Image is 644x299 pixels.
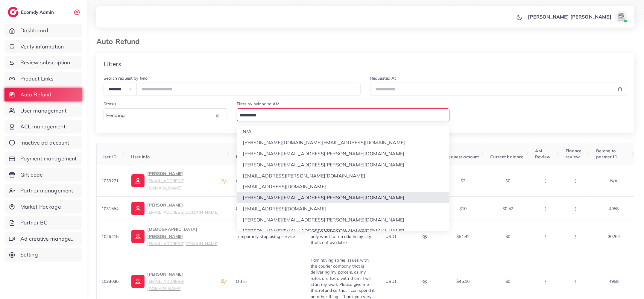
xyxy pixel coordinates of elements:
[237,225,450,236] li: [PERSON_NAME][EMAIL_ADDRESS][PERSON_NAME][DOMAIN_NAME]
[237,108,450,121] div: Search for option
[237,181,450,192] li: [EMAIL_ADDRESS][DOMAIN_NAME]
[148,210,218,215] small: [EMAIL_ADDRESS][DOMAIN_NAME]
[238,111,442,120] input: Search for option
[20,155,77,163] span: Payment management
[148,271,216,292] p: [PERSON_NAME]
[236,206,247,211] span: Other
[237,159,450,170] li: [PERSON_NAME][EMAIL_ADDRESS][PERSON_NAME][DOMAIN_NAME]
[20,107,66,115] span: User management
[101,206,119,211] span: 1031554
[131,230,145,243] img: ic-user-info.36bf1079.svg
[101,234,119,239] span: 1026415
[20,43,64,51] span: Verify information
[148,170,216,192] p: [PERSON_NAME]
[237,192,450,203] li: [PERSON_NAME][EMAIL_ADDRESS][PERSON_NAME][DOMAIN_NAME]
[20,59,70,66] span: Review subscription
[237,126,450,137] li: N/A
[20,27,48,34] span: Dashboard
[4,184,82,198] a: Partner management
[20,219,48,227] span: Partner BC
[4,248,82,262] a: Setting
[4,232,82,246] a: Ad creative management
[131,170,216,192] a: [PERSON_NAME][EMAIL_ADDRESS][DOMAIN_NAME]
[4,168,82,182] a: Gift code
[21,9,55,15] h2: Ecomdy Admin
[131,202,145,215] img: ic-user-info.36bf1079.svg
[4,200,82,214] a: Market Package
[148,241,218,246] small: [EMAIL_ADDRESS][DOMAIN_NAME]
[4,120,82,133] a: ACL management
[236,178,247,183] span: Other
[127,111,214,120] input: Search for option
[131,174,145,187] img: ic-user-info.36bf1079.svg
[20,139,69,147] span: Inactive ad account
[4,216,82,230] a: Partner BC
[237,214,450,225] li: [PERSON_NAME][EMAIL_ADDRESS][PERSON_NAME][DOMAIN_NAME]
[4,40,82,54] a: Verify information
[20,123,66,130] span: ACL management
[615,11,627,23] img: avatar
[237,170,450,181] li: [EMAIL_ADDRESS][PERSON_NAME][DOMAIN_NAME]
[4,104,82,118] a: User management
[237,203,450,214] li: [EMAIL_ADDRESS][DOMAIN_NAME]
[131,275,145,288] img: ic-user-info.36bf1079.svg
[148,226,227,247] p: [DEMOGRAPHIC_DATA][PERSON_NAME]
[4,88,82,101] a: Auto Refund
[236,154,266,160] span: Refund reason
[4,56,82,69] a: Review subscription
[4,72,82,86] a: Product Links
[4,24,82,37] a: Dashboard
[148,201,218,216] p: [PERSON_NAME]
[4,152,82,166] a: Payment management
[148,279,184,291] small: [EMAIL_ADDRESS][DOMAIN_NAME]
[236,279,247,284] span: Other
[20,91,52,98] span: Auto Refund
[131,201,218,216] a: [PERSON_NAME][EMAIL_ADDRESS][DOMAIN_NAME]
[4,136,82,150] a: Inactive ad account
[20,171,43,179] span: Gift code
[236,234,295,239] span: Temporarily stop using service
[20,235,78,243] span: Ad creative management
[101,279,119,284] span: 1033035
[20,203,61,211] span: Market Package
[104,108,227,121] div: Search for option
[131,226,227,247] a: [DEMOGRAPHIC_DATA][PERSON_NAME][EMAIL_ADDRESS][DOMAIN_NAME]
[20,187,73,195] span: Partner management
[525,11,630,23] a: [PERSON_NAME] [PERSON_NAME]avatar
[20,75,54,83] span: Product Links
[8,7,19,17] img: logo
[131,154,150,160] span: User Info
[8,7,55,17] a: logoEcomdy Admin
[101,154,117,160] span: User ID
[148,178,184,190] small: [EMAIL_ADDRESS][DOMAIN_NAME]
[131,271,216,292] a: [PERSON_NAME][EMAIL_ADDRESS][DOMAIN_NAME]
[528,13,611,20] p: [PERSON_NAME] [PERSON_NAME]
[237,137,450,148] li: [PERSON_NAME][DOMAIN_NAME][EMAIL_ADDRESS][DOMAIN_NAME]
[20,251,38,259] span: Setting
[101,178,119,183] span: 1033271
[237,148,450,159] li: [PERSON_NAME][EMAIL_ADDRESS][PERSON_NAME][DOMAIN_NAME]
